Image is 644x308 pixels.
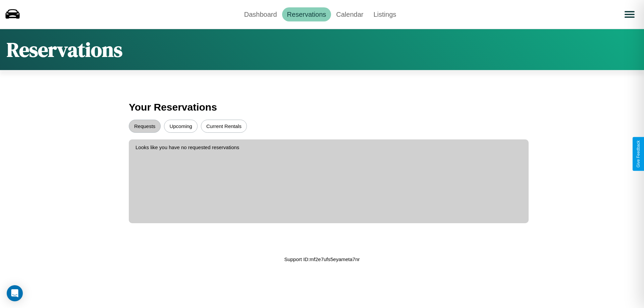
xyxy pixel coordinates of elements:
[284,255,360,264] p: Support ID: mf2e7ufs5eyameta7nr
[7,285,23,301] div: Open Intercom Messenger
[136,143,522,152] p: Looks like you have no requested reservations
[239,7,282,21] a: Dashboard
[636,140,641,168] div: Give Feedback
[7,36,122,63] h1: Reservations
[201,120,247,133] button: Current Rentals
[282,7,331,21] a: Reservations
[164,120,198,133] button: Upcoming
[129,120,161,133] button: Requests
[129,98,515,116] h3: Your Reservations
[620,5,639,24] button: Open menu
[331,7,368,21] a: Calendar
[368,7,401,21] a: Listings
